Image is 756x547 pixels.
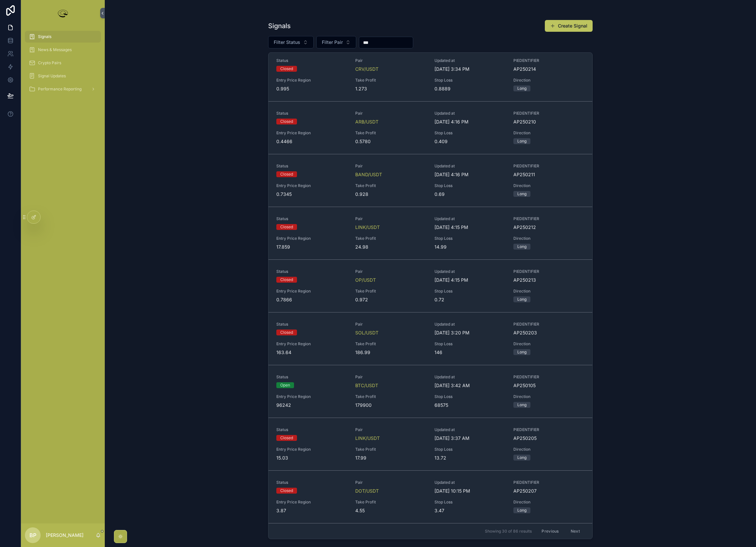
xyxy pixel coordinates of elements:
[513,183,584,188] span: Direction
[276,269,347,274] span: Status
[355,236,426,241] span: Take Profit
[434,163,506,169] span: Updated at
[355,427,426,432] span: Pair
[355,394,426,399] span: Take Profit
[355,330,378,336] span: SOL/USDT
[434,119,506,125] span: [DATE] 4:16 PM
[434,349,506,356] span: 146
[355,488,379,494] a: DOT/USDT
[355,277,376,283] a: OP/USDT
[21,26,105,104] div: scrollable content
[513,66,584,72] span: AP250214
[355,402,426,408] span: 179900
[434,289,506,294] span: Stop Loss
[25,44,101,56] a: News & Messages
[513,322,584,327] span: PIEDENTIFIER
[355,447,426,452] span: Take Profit
[355,138,426,145] span: 0.5780
[434,277,506,283] span: [DATE] 4:15 PM
[355,183,426,188] span: Take Profit
[29,531,36,539] span: BP
[280,330,293,335] div: Closed
[355,216,426,221] span: Pair
[280,488,293,494] div: Closed
[268,365,592,418] a: StatusOpenPairBTC/USDTUpdated at[DATE] 3:42 AMPIEDENTIFIERAP250105Entry Price Region96242Take Pro...
[434,427,506,432] span: Updated at
[355,269,426,274] span: Pair
[276,236,347,241] span: Entry Price Region
[322,39,343,46] span: Filter Pair
[513,163,584,169] span: PIEDENTIFIER
[276,447,347,452] span: Entry Price Region
[355,244,426,250] span: 24.98
[434,269,506,274] span: Updated at
[268,207,592,259] a: StatusClosedPairLINK/USDTUpdated at[DATE] 4:15 PMPIEDENTIFIERAP250212Entry Price Region17.859Take...
[434,216,506,221] span: Updated at
[517,138,526,144] div: Long
[434,402,506,408] span: 68575
[355,480,426,485] span: Pair
[355,171,382,178] span: BAND/USDT
[276,216,347,221] span: Status
[355,435,380,442] a: LINK/USDT
[25,31,101,43] a: Signals
[513,488,584,494] span: AP250207
[513,119,584,125] span: AP250210
[268,470,592,523] a: StatusClosedPairDOT/USDTUpdated at[DATE] 10:15 PMPIEDENTIFIERAP250207Entry Price Region3.87Take P...
[545,20,593,32] a: Create Signal
[513,58,584,63] span: PIEDENTIFIER
[276,111,347,116] span: Status
[280,66,293,72] div: Closed
[46,532,83,538] p: [PERSON_NAME]
[434,322,506,327] span: Updated at
[513,341,584,347] span: Direction
[276,341,347,347] span: Entry Price Region
[355,111,426,116] span: Pair
[268,21,291,30] h1: Signals
[513,224,584,231] span: AP250212
[355,66,378,72] span: CRV/USDT
[434,507,506,514] span: 3.47
[268,154,592,207] a: StatusClosedPairBAND/USDTUpdated at[DATE] 4:16 PMPIEDENTIFIERAP250211Entry Price Region0.7345Take...
[276,394,347,399] span: Entry Price Region
[434,85,506,92] span: 0.8889
[276,427,347,432] span: Status
[537,526,563,536] button: Previous
[276,244,347,250] span: 17.859
[434,455,506,461] span: 13.72
[276,183,347,188] span: Entry Price Region
[517,455,526,461] div: Long
[517,244,526,250] div: Long
[434,447,506,452] span: Stop Loss
[434,244,506,250] span: 14.99
[276,78,347,83] span: Entry Price Region
[276,58,347,63] span: Status
[434,480,506,485] span: Updated at
[355,78,426,83] span: Take Profit
[434,58,506,63] span: Updated at
[517,507,526,513] div: Long
[276,349,347,356] span: 163.64
[280,277,293,283] div: Closed
[355,224,380,231] a: LINK/USDT
[38,60,61,66] span: Crypto Pairs
[268,48,592,101] a: StatusClosedPairCRV/USDTUpdated at[DATE] 3:34 PMPIEDENTIFIERAP250214Entry Price Region0.995Take P...
[434,488,506,494] span: [DATE] 10:15 PM
[355,374,426,380] span: Pair
[276,85,347,92] span: 0.995
[355,349,426,356] span: 186.99
[25,70,101,82] a: Signal Updates
[434,296,506,303] span: 0.72
[434,374,506,380] span: Updated at
[38,34,51,39] span: Signals
[355,289,426,294] span: Take Profit
[517,85,526,91] div: Long
[355,322,426,327] span: Pair
[268,312,592,365] a: StatusClosedPairSOL/USDTUpdated at[DATE] 3:20 PMPIEDENTIFIERAP250203Entry Price Region163.64Take ...
[276,289,347,294] span: Entry Price Region
[355,163,426,169] span: Pair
